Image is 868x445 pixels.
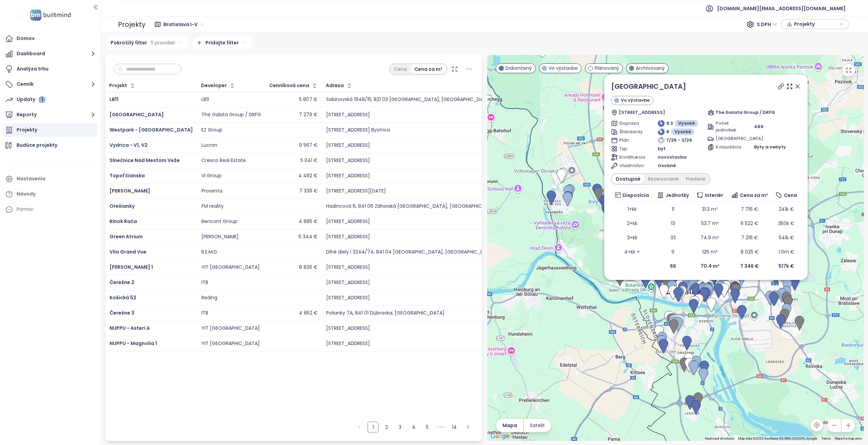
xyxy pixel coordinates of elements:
[693,245,727,259] td: 126 m²
[110,111,164,118] span: [GEOGRAPHIC_DATA]
[326,203,499,209] div: Hadincová 6, 841 06 Záhorská [GEOGRAPHIC_DATA], [GEOGRAPHIC_DATA]
[489,432,511,441] a: Open this area in Google Maps (opens a new window)
[611,245,653,259] td: 4+kk +
[39,96,45,103] div: 1
[623,191,649,199] span: Dispozícia
[3,187,97,201] a: Návody
[299,97,318,103] div: 5 807 €
[741,234,758,241] span: 7 216 €
[619,120,643,127] span: Doprava
[658,145,666,152] span: byt
[3,32,97,45] a: Domov
[201,280,208,286] div: ITB
[326,158,370,164] div: [STREET_ADDRESS]
[201,325,260,331] div: YIT [GEOGRAPHIC_DATA]
[110,233,143,240] a: Green Atrium
[201,83,227,88] div: Developer
[678,120,695,127] span: Vysoké
[381,422,392,432] a: 2
[716,120,739,134] span: Počet jednotiek
[201,219,237,225] div: Bencont Group
[435,422,446,432] span: •••
[269,83,309,88] div: Cenníková cena
[110,248,146,255] a: Vila Grand Vue
[778,220,795,227] span: 350k €
[201,249,218,255] div: R.E.M.D.
[192,37,252,49] div: Pridajte filter
[794,19,838,29] span: Projekty
[716,144,739,150] span: Kolaudácia
[611,202,653,216] td: 1+kk
[28,8,73,22] img: logo
[109,83,127,88] div: Projekt
[201,112,261,118] div: The Galata Group / DRFG
[326,341,370,347] div: [STREET_ADDRESS]
[462,422,473,432] button: right
[201,234,239,240] div: [PERSON_NAME]
[110,218,137,225] span: Rínok Rača
[110,172,145,179] a: Topoľčianska
[298,173,318,179] div: 4 492 €
[110,203,135,209] span: Orešianky
[357,425,361,429] span: left
[489,432,511,441] img: Google
[658,154,687,161] span: novostavba
[653,230,693,245] td: 33
[740,263,759,269] b: 7 346 €
[110,142,147,148] span: Vydrica - V1, V2
[201,295,217,301] div: Reding
[835,437,862,440] a: Report a map error
[368,422,378,432] a: 1
[738,437,817,440] span: Map data ©2025 GeoBasis-DE/BKG (©2009), Google
[326,234,370,240] div: [STREET_ADDRESS]
[422,422,433,432] li: 5
[110,325,150,331] span: NUPPU - Asteri A
[110,340,157,347] a: NUPPU - Magnolia 1
[644,174,682,184] div: Rezervované
[619,145,643,152] span: Typ
[326,83,344,88] div: Adresa
[17,65,48,73] div: Analýza trhu
[653,202,693,216] td: 11
[705,436,734,441] button: Keyboard shortcuts
[754,144,786,150] span: Byty a nebyty
[3,108,97,122] button: Reporty
[506,64,532,72] span: Dokončený
[110,294,136,301] a: Košická 52
[201,264,260,270] div: YIT [GEOGRAPHIC_DATA]
[110,126,193,133] a: Westpark - [GEOGRAPHIC_DATA]
[201,158,246,164] div: Cresco Real Estate
[326,295,370,301] div: [STREET_ADDRESS]
[326,310,445,316] div: Polianky 7A, 841 01 Dúbravka, [GEOGRAPHIC_DATA]
[326,173,370,179] div: [STREET_ADDRESS]
[619,154,643,161] span: Konštrukcia
[549,64,578,72] span: Vo výstavbe
[785,19,845,29] div: button
[368,422,378,432] li: 1
[326,97,491,103] div: Sabinovská 1948/15, 821 03 [GEOGRAPHIC_DATA], [GEOGRAPHIC_DATA]
[395,422,405,432] a: 3
[674,128,691,135] span: Vysoké
[110,309,134,316] a: Čerešne 3
[201,188,222,194] div: Proxenta
[741,206,758,213] span: 7 716 €
[653,245,693,259] td: 9
[740,191,768,199] span: Cena za m²
[409,422,419,432] a: 4
[3,172,97,186] a: Nastavenia
[612,174,644,184] div: Dostupné
[666,191,689,199] span: Jednotky
[658,162,676,169] span: Osobné
[326,188,386,194] div: [STREET_ADDRESS][DATE]
[3,78,97,91] button: Cenník
[611,230,653,245] td: 3+kk
[326,325,370,331] div: [STREET_ADDRESS]
[299,310,318,316] div: 4 852 €
[299,142,318,148] div: 9 567 €
[17,175,45,183] div: Nastavenia
[201,341,260,347] div: YIT [GEOGRAPHIC_DATA]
